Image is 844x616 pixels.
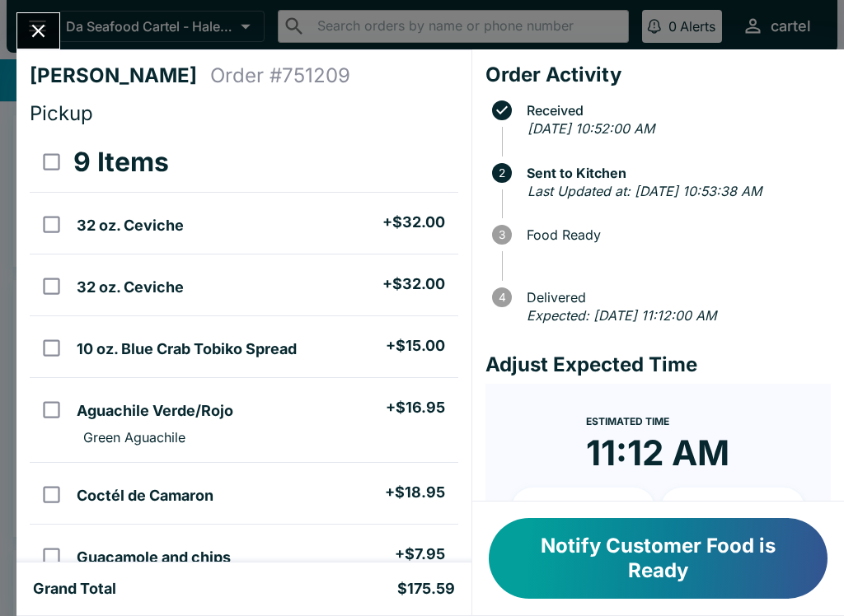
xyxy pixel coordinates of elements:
[77,216,184,236] h5: 32 oz. Ceviche
[397,579,455,599] h5: $175.59
[77,486,213,506] h5: Coctél de Camaron
[527,307,716,324] em: Expected: [DATE] 11:12:00 AM
[527,183,762,199] em: Last Updated at: [DATE] 10:53:38 AM
[17,13,59,49] button: Close
[499,166,505,180] text: 2
[33,579,116,599] h5: Grand Total
[527,120,654,137] em: [DATE] 10:52:00 AM
[485,352,831,377] h4: Adjust Expected Time
[30,101,93,125] span: Pickup
[386,398,445,418] h5: + $16.95
[518,290,831,305] span: Delivered
[210,63,350,88] h4: Order # 751209
[83,429,185,446] p: Green Aguachile
[485,63,831,87] h4: Order Activity
[518,103,831,118] span: Received
[385,483,445,502] h5: + $18.95
[661,488,804,529] button: + 20
[395,544,445,564] h5: + $7.95
[489,518,828,599] button: Notify Customer Food is Ready
[586,415,669,427] span: Estimated Time
[518,227,831,242] span: Food Ready
[512,488,655,529] button: + 10
[30,63,210,88] h4: [PERSON_NAME]
[77,401,233,421] h5: Aguachile Verde/Rojo
[499,228,505,241] text: 3
[518,166,831,180] span: Sent to Kitchen
[73,146,169,179] h3: 9 Items
[386,336,445,356] h5: + $15.00
[77,339,297,359] h5: 10 oz. Blue Crab Tobiko Spread
[586,432,729,474] time: 11:12 AM
[382,212,445,232] h5: + $32.00
[498,291,505,304] text: 4
[382,274,445,294] h5: + $32.00
[77,278,184,297] h5: 32 oz. Ceviche
[77,548,231,567] h5: Guacamole and chips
